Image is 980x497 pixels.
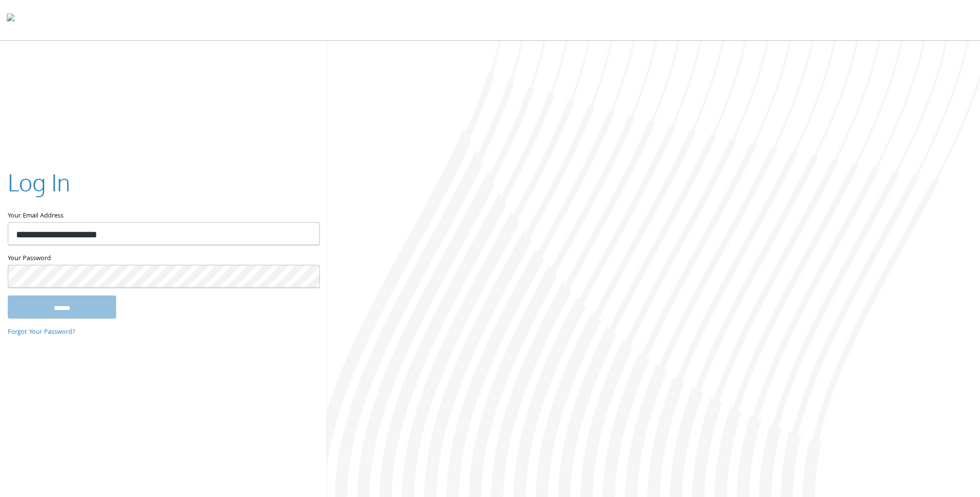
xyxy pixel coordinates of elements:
[8,327,75,338] a: Forgot Your Password?
[8,166,70,199] h2: Log In
[7,10,15,30] img: todyl-logo-dark.svg
[8,253,319,265] label: Your Password
[301,270,312,282] keeper-lock: Open Keeper Popup
[301,228,312,239] keeper-lock: Open Keeper Popup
